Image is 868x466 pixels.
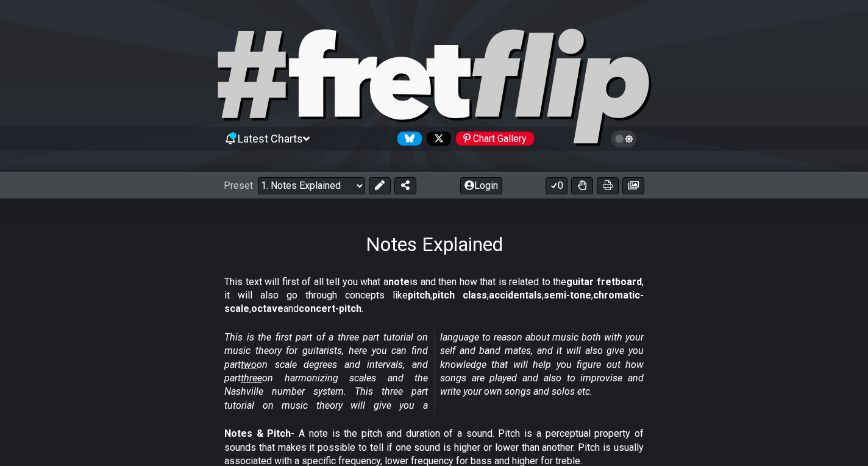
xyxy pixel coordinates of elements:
[393,132,422,146] a: Follow #fretflip at Bluesky
[241,372,262,384] span: three
[394,177,416,194] button: Share Preset
[432,289,487,301] strong: pitch class
[422,132,451,146] a: Follow #fretflip at X
[224,180,253,191] span: Preset
[489,289,542,301] strong: accidentals
[546,177,567,194] button: 0
[224,275,644,316] p: This text will first of all tell you what a is and then how that is related to the , it will also...
[224,331,644,411] em: This is the first part of a three part tutorial on music theory for guitarists, here you can find...
[238,132,303,145] span: Latest Charts
[224,428,291,439] strong: Notes & Pitch
[258,177,365,194] select: Preset
[299,303,361,314] strong: concert-pitch
[571,177,593,194] button: Toggle Dexterity for all fretkits
[366,233,503,256] h1: Notes Explained
[408,289,430,301] strong: pitch
[617,133,631,144] span: Toggle light / dark theme
[544,289,591,301] strong: semi-tone
[451,132,534,146] a: #fretflip at Pinterest
[241,359,257,370] span: two
[460,177,502,194] button: Login
[566,276,642,288] strong: guitar fretboard
[456,132,534,146] div: Chart Gallery
[388,276,410,288] strong: note
[597,177,619,194] button: Print
[369,177,391,194] button: Edit Preset
[251,303,283,314] strong: octave
[622,177,644,194] button: Create image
